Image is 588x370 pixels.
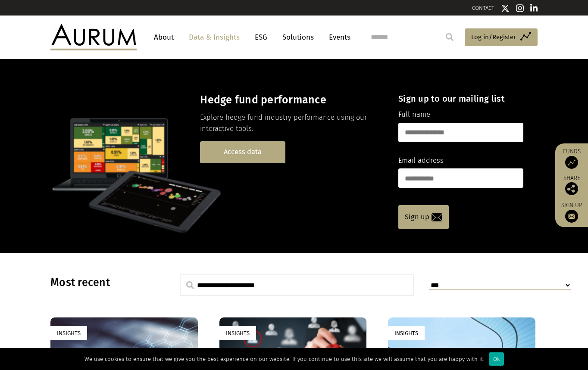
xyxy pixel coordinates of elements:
[472,5,494,11] a: CONTACT
[501,4,510,12] img: Twitter icon
[219,326,256,340] div: Insights
[398,93,523,104] h4: Sign up to our mailing list
[565,210,578,223] img: Sign up to our newsletter
[278,29,318,45] a: Solutions
[186,281,194,289] img: search.svg
[398,155,444,166] label: Email address
[50,276,158,289] h3: Most recent
[398,205,449,229] a: Sign up
[565,182,578,195] img: Share this post
[489,352,504,366] div: Ok
[560,148,584,169] a: Funds
[465,28,538,47] a: Log in/Register
[530,4,538,12] img: Linkedin icon
[560,202,584,223] a: Sign up
[388,326,425,340] div: Insights
[471,32,516,42] span: Log in/Register
[432,213,442,221] img: email-icon
[200,141,285,163] a: Access data
[150,29,178,45] a: About
[516,4,524,12] img: Instagram icon
[398,109,430,120] label: Full name
[565,156,578,169] img: Access Funds
[441,28,458,46] input: Submit
[200,93,383,106] h3: Hedge fund performance
[560,175,584,195] div: Share
[200,112,383,135] p: Explore hedge fund industry performance using our interactive tools.
[325,29,350,45] a: Events
[250,29,272,45] a: ESG
[50,326,87,340] div: Insights
[185,29,244,45] a: Data & Insights
[50,24,137,50] img: Aurum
